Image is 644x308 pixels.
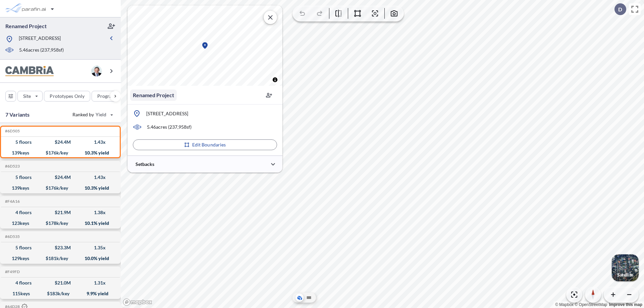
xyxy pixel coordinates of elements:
[4,164,20,169] h5: Click to copy the code
[618,6,622,12] p: D
[17,91,43,102] button: Site
[50,93,85,100] p: Prototypes Only
[91,66,102,76] img: user logo
[271,76,279,84] button: Toggle attribution
[97,93,116,100] p: Program
[612,254,639,281] img: Switcher Image
[5,66,54,76] img: BrandImage
[123,298,152,306] a: Mapbox homepage
[127,5,282,86] canvas: Map
[609,302,642,307] a: Improve this map
[5,22,47,30] p: Renamed Project
[5,111,30,119] p: 7 Variants
[146,110,188,117] p: [STREET_ADDRESS]
[201,42,209,50] div: Map marker
[4,129,20,133] h5: Click to copy the code
[96,111,107,118] span: Yield
[612,254,639,281] button: Switcher ImageSatellite
[23,93,31,100] p: Site
[19,35,61,43] p: [STREET_ADDRESS]
[4,269,20,274] h5: Click to copy the code
[296,294,304,302] button: Aerial View
[136,161,154,168] p: Setbacks
[133,91,174,99] p: Renamed Project
[92,91,128,102] button: Program
[575,302,607,307] a: OpenStreetMap
[273,76,277,83] span: Toggle attribution
[44,91,90,102] button: Prototypes Only
[305,294,313,302] button: Site Plan
[555,302,574,307] a: Mapbox
[4,234,20,239] h5: Click to copy the code
[67,109,117,120] button: Ranked by Yield
[4,199,20,204] h5: Click to copy the code
[133,139,277,150] button: Edit Boundaries
[19,47,64,54] p: 5.46 acres ( 237,958 sf)
[147,124,192,130] p: 5.46 acres ( 237,958 sf)
[192,141,226,148] p: Edit Boundaries
[617,272,633,278] p: Satellite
